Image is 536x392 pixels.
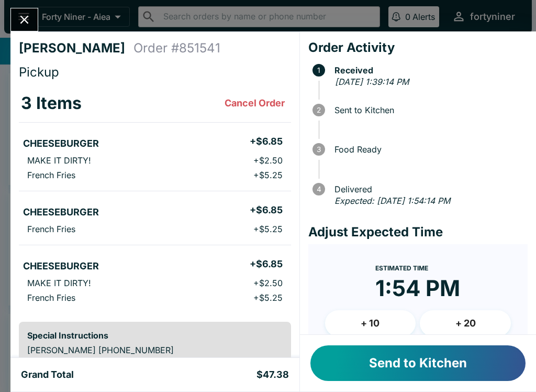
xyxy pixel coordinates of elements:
span: Received [329,66,528,75]
text: 3 [317,145,321,154]
span: Estimated Time [375,264,428,272]
p: MAKE IT DIRTY! [27,155,91,166]
p: MAKE IT DIRTY! [27,278,91,288]
p: + $2.50 [253,155,283,166]
button: Close [11,8,38,31]
h5: $47.38 [256,368,289,381]
h5: + $6.85 [250,204,283,216]
h5: CHEESEBURGER [23,206,99,219]
h4: [PERSON_NAME] [19,40,133,56]
h5: CHEESEBURGER [23,137,99,150]
button: Cancel Order [220,93,289,114]
p: French Fries [27,224,75,234]
p: [PERSON_NAME] [PHONE_NUMBER] [27,345,283,355]
span: Delivered [329,184,528,194]
button: + 20 [420,310,511,336]
span: Sent to Kitchen [329,105,528,115]
em: [DATE] 1:39:14 PM [335,77,409,87]
h5: + $6.85 [250,135,283,148]
h5: CHEESEBURGER [23,260,99,273]
button: + 10 [325,310,416,336]
h3: 3 Items [21,93,82,114]
span: Pickup [19,64,59,80]
em: Expected: [DATE] 1:54:14 PM [334,195,450,206]
text: 4 [316,185,321,193]
text: 2 [317,106,321,114]
p: French Fries [27,170,75,180]
span: Food Ready [329,145,528,154]
h6: Special Instructions [27,330,283,341]
text: 1 [317,66,320,74]
p: + $5.25 [253,224,283,234]
h4: Order # 851541 [133,40,220,56]
h5: Grand Total [21,368,74,381]
table: orders table [19,84,291,313]
h4: Order Activity [308,40,528,56]
h4: Adjust Expected Time [308,224,528,240]
p: + $5.25 [253,292,283,303]
h5: + $6.85 [250,258,283,270]
button: Send to Kitchen [310,345,526,381]
p: + $2.50 [253,278,283,288]
p: + $5.25 [253,170,283,180]
time: 1:54 PM [375,275,460,302]
p: French Fries [27,292,75,303]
